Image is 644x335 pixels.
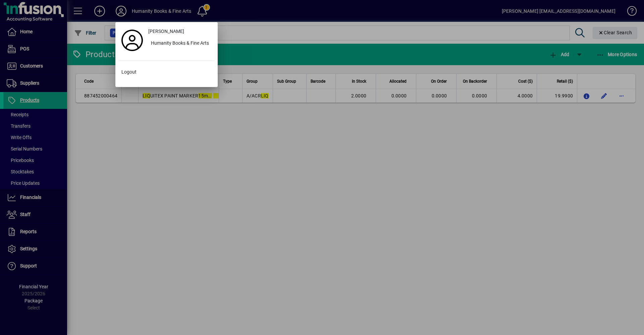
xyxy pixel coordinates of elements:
[119,34,146,46] a: Profile
[148,28,184,35] span: [PERSON_NAME]
[119,66,214,78] button: Logout
[146,26,214,38] a: [PERSON_NAME]
[121,69,137,76] span: Logout
[146,38,214,50] button: Humanity Books & Fine Arts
